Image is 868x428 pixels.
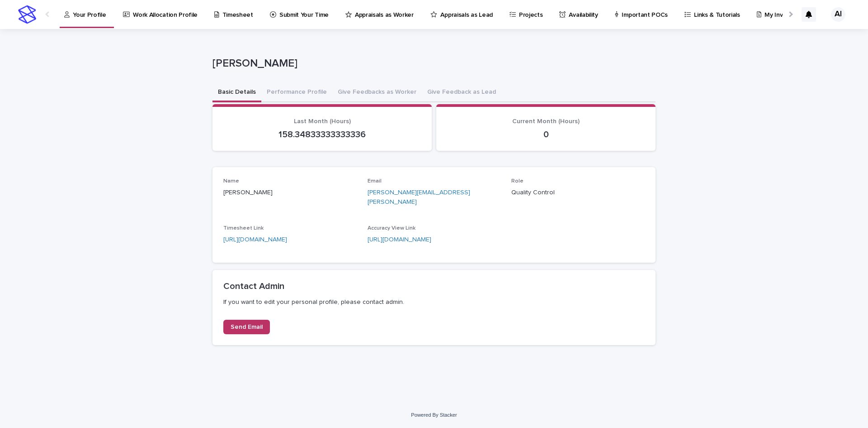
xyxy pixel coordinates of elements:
[511,188,645,197] p: Quality Control
[447,129,645,140] p: 0
[511,178,524,184] span: Role
[18,5,36,24] img: stacker-logo-s-only.png
[368,189,470,205] a: [PERSON_NAME][EMAIL_ADDRESS][PERSON_NAME]
[223,320,270,334] a: Send Email
[223,298,645,306] p: If you want to edit your personal profile, please contact admin.
[422,83,501,102] button: Give Feedback as Lead
[368,226,415,231] span: Accuracy View Link
[831,7,845,22] div: AI
[212,57,652,70] p: [PERSON_NAME]
[411,412,457,418] a: Powered By Stacker
[368,178,382,184] span: Email
[223,129,421,140] p: 158.34833333333336
[223,281,645,292] h2: Contact Admin
[223,236,287,243] a: [URL][DOMAIN_NAME]
[223,178,239,184] span: Name
[261,83,332,102] button: Performance Profile
[512,118,580,125] span: Current Month (Hours)
[223,226,264,231] span: Timesheet Link
[332,83,422,102] button: Give Feedbacks as Worker
[294,118,351,125] span: Last Month (Hours)
[368,236,431,243] a: [URL][DOMAIN_NAME]
[231,324,263,330] span: Send Email
[212,83,261,102] button: Basic Details
[223,188,357,197] p: [PERSON_NAME]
